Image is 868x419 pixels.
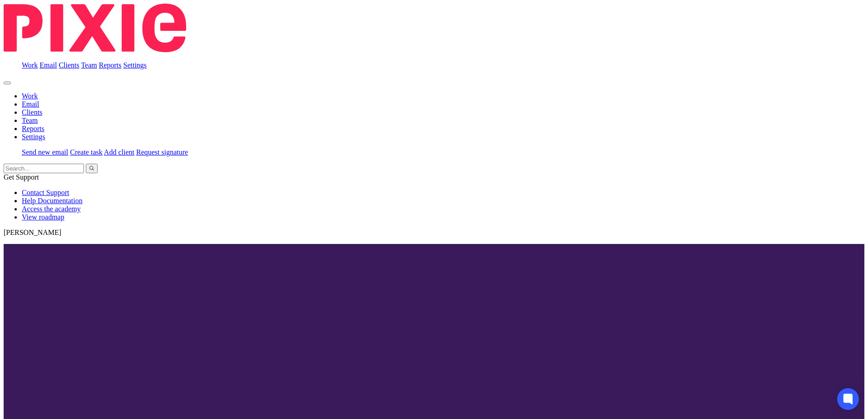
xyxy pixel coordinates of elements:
[22,148,68,156] a: Send new email
[22,205,81,213] a: Access the academy
[104,148,134,156] a: Add client
[39,61,57,69] a: Email
[99,61,122,69] a: Reports
[4,4,186,52] img: Pixie
[22,213,64,221] a: View roadmap
[70,148,103,156] a: Create task
[22,92,38,100] a: Work
[4,173,39,181] span: Get Support
[22,108,42,116] a: Clients
[59,61,79,69] a: Clients
[22,133,45,141] a: Settings
[86,164,98,173] button: Search
[123,61,147,69] a: Settings
[22,189,69,196] a: Contact Support
[22,125,44,132] a: Reports
[4,164,84,173] input: Search
[4,229,864,237] p: [PERSON_NAME]
[22,100,39,108] a: Email
[22,117,38,124] a: Team
[81,61,97,69] a: Team
[22,61,38,69] a: Work
[136,148,188,156] a: Request signature
[22,197,83,205] a: Help Documentation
